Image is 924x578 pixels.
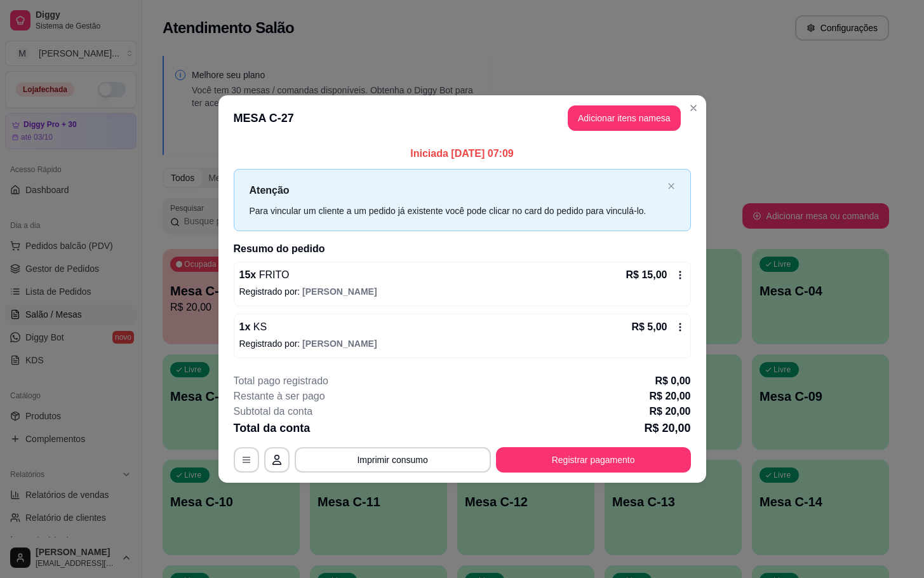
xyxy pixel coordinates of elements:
[650,389,691,404] p: R$ 20,00
[234,373,328,389] p: Total pago registrado
[234,146,691,161] p: Iniciada [DATE] 07:09
[250,182,662,198] p: Atenção
[250,321,267,332] span: KS
[496,447,691,473] button: Registrar pagamento
[234,404,313,419] p: Subtotal da conta
[256,269,289,280] span: FRITO
[250,204,662,218] div: Para vincular um cliente a um pedido já existente você pode clicar no card do pedido para vinculá...
[626,267,667,283] p: R$ 15,00
[683,98,704,118] button: Close
[295,447,491,473] button: Imprimir consumo
[655,373,690,389] p: R$ 0,00
[234,241,691,257] h2: Resumo do pedido
[234,419,311,437] p: Total da conta
[631,319,667,335] p: R$ 5,00
[667,182,675,190] span: close
[234,389,325,404] p: Restante à ser pago
[239,319,267,335] p: 1 x
[568,105,681,131] button: Adicionar itens namesa
[667,182,675,191] button: close
[302,286,377,297] span: [PERSON_NAME]
[650,404,691,419] p: R$ 20,00
[239,285,685,298] p: Registrado por:
[239,337,685,350] p: Registrado por:
[239,267,290,283] p: 15 x
[302,339,377,349] span: [PERSON_NAME]
[644,419,690,437] p: R$ 20,00
[218,95,706,141] header: MESA C-27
